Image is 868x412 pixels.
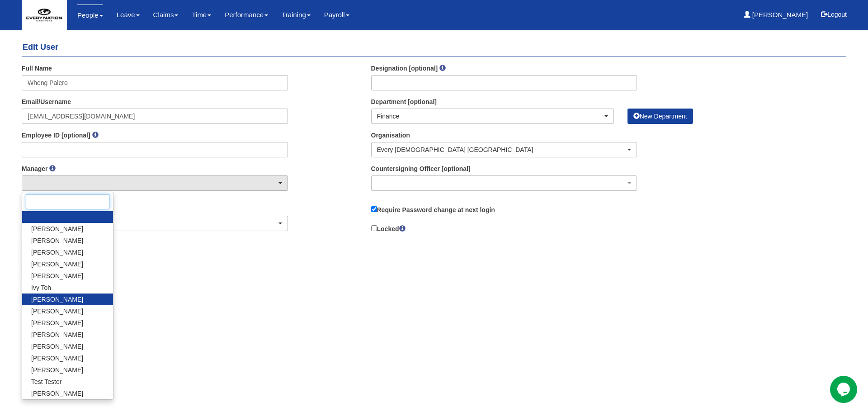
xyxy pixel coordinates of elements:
label: Manager [22,164,48,173]
span: [PERSON_NAME] [31,365,83,374]
span: [PERSON_NAME] [31,295,83,304]
span: [PERSON_NAME] [31,354,83,363]
div: Finance [377,112,603,121]
span: [PERSON_NAME] [31,224,83,233]
label: Email/Username [22,97,71,106]
label: Require Password change at next login [371,204,495,214]
span: Ivy Toh [31,283,51,292]
iframe: chat widget [830,376,859,403]
span: [PERSON_NAME] [31,271,83,280]
input: Locked [371,225,377,231]
a: New Department [627,109,693,124]
span: [PERSON_NAME] [31,248,83,257]
button: Requester [22,216,288,231]
a: Claims [153,5,179,25]
span: [PERSON_NAME] [31,389,83,398]
span: [PERSON_NAME] [31,330,83,339]
span: [PERSON_NAME] [31,307,83,316]
a: Time [192,5,211,25]
label: Employee ID [optional] [22,131,90,140]
a: Training [282,5,311,25]
label: Organisation [371,131,410,140]
a: Leave [117,5,140,25]
label: Department [optional] [371,97,437,106]
label: Countersigning Officer [optional] [371,164,471,173]
span: Test Tester [31,377,61,386]
button: Every [DEMOGRAPHIC_DATA] [GEOGRAPHIC_DATA] [371,142,637,157]
label: Full Name [22,64,52,73]
label: Designation [optional] [371,64,438,73]
label: Locked [371,223,406,233]
div: Every [DEMOGRAPHIC_DATA] [GEOGRAPHIC_DATA] [377,145,626,154]
span: [PERSON_NAME] [31,318,83,327]
a: Payroll [324,5,349,25]
input: Require Password change at next login [371,206,377,212]
button: Logout [815,4,853,25]
div: Requester [28,219,277,228]
span: [PERSON_NAME] [31,236,83,245]
input: Search [26,194,109,209]
h4: Edit User [22,38,846,57]
span: [PERSON_NAME] [31,342,83,351]
a: Performance [225,5,268,25]
button: Finance [371,109,614,124]
a: People [77,5,103,26]
a: [PERSON_NAME] [744,5,808,25]
span: [PERSON_NAME] [31,260,83,269]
